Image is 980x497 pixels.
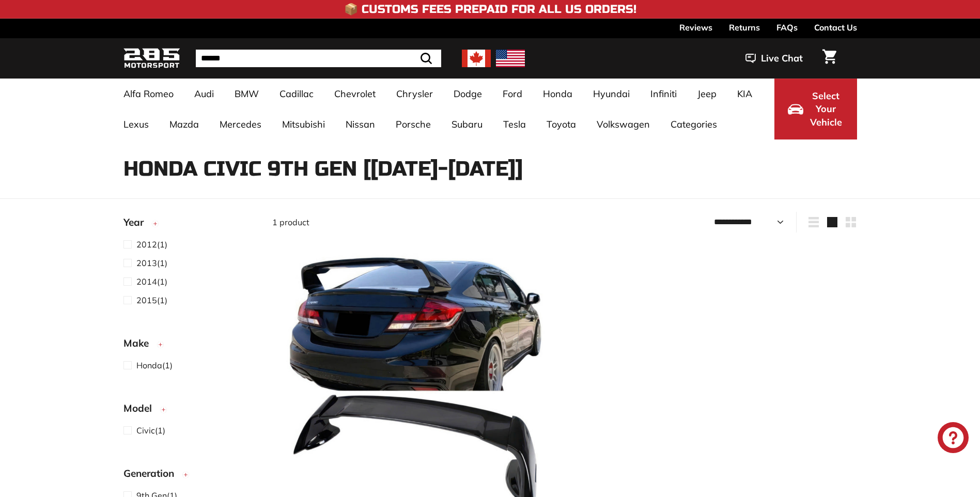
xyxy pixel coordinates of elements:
[123,398,256,424] button: Model
[209,109,272,139] a: Mercedes
[136,257,167,269] span: (1)
[136,425,155,436] span: Civic
[123,215,151,230] span: Year
[324,79,386,109] a: Chevrolet
[441,109,493,139] a: Subaru
[814,19,857,36] a: Contact Us
[113,79,184,109] a: Alfa Romeo
[136,360,162,370] span: Honda
[687,79,727,109] a: Jeep
[385,109,441,139] a: Porsche
[536,109,586,139] a: Toyota
[196,50,441,67] input: Search
[123,463,256,489] button: Generation
[727,79,763,109] a: KIA
[136,276,157,287] span: 2014
[272,109,335,139] a: Mitsubishi
[224,79,269,109] a: BMW
[660,109,727,139] a: Categories
[729,19,760,36] a: Returns
[586,109,660,139] a: Volkswagen
[123,158,857,180] h1: Honda Civic 9th Gen [[DATE]-[DATE]]
[272,216,565,228] div: 1 product
[533,79,583,109] a: Honda
[123,333,256,359] button: Make
[184,79,224,109] a: Audi
[679,19,712,36] a: Reviews
[113,109,159,139] a: Lexus
[443,79,492,109] a: Dodge
[493,109,536,139] a: Tesla
[136,275,167,288] span: (1)
[816,41,843,76] a: Cart
[136,294,167,306] span: (1)
[935,422,972,456] inbox-online-store-chat: Shopify online store chat
[136,424,165,437] span: (1)
[136,359,173,371] span: (1)
[136,239,157,250] span: 2012
[732,45,816,71] button: Live Chat
[761,52,803,65] span: Live Chat
[269,79,324,109] a: Cadillac
[136,238,167,251] span: (1)
[492,79,533,109] a: Ford
[159,109,209,139] a: Mazda
[808,89,844,129] span: Select Your Vehicle
[386,79,443,109] a: Chrysler
[123,212,256,238] button: Year
[123,401,160,416] span: Model
[335,109,385,139] a: Nissan
[123,46,180,71] img: Logo_285_Motorsport_areodynamics_components
[136,295,157,305] span: 2015
[123,336,157,351] span: Make
[774,79,857,139] button: Select Your Vehicle
[136,258,157,268] span: 2013
[123,466,182,481] span: Generation
[640,79,687,109] a: Infiniti
[583,79,640,109] a: Hyundai
[776,19,798,36] a: FAQs
[344,3,636,15] h4: 📦 Customs Fees Prepaid for All US Orders!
